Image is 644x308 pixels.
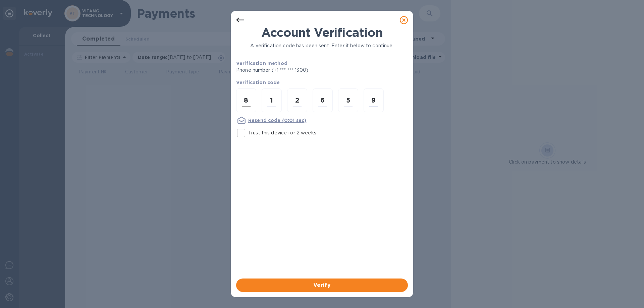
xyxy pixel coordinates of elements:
[236,279,408,292] button: Verify
[236,61,287,66] b: Verification method
[248,118,306,123] u: Resend code (0:01 sec)
[236,79,408,86] p: Verification code
[236,67,360,74] p: Phone number (+1 *** *** 1300)
[241,281,402,289] span: Verify
[248,129,316,136] p: Trust this device for 2 weeks
[236,42,408,49] p: A verification code has been sent. Enter it below to continue.
[236,25,408,40] h1: Account Verification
